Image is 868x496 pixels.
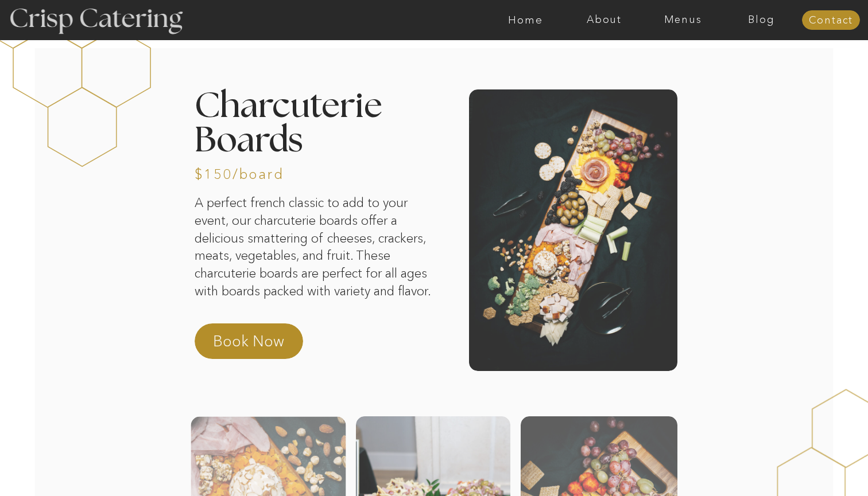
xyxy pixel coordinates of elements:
a: Book Now [213,331,314,358]
a: Contact [802,15,860,26]
p: A perfect french classic to add to your event, our charcuterie boards offer a delicious smatterin... [195,194,436,314]
a: Menus [644,14,722,26]
h2: Charcuterie Boards [195,89,464,120]
a: About [565,14,644,26]
a: Home [486,14,565,26]
h3: $150/board [195,167,260,178]
a: Blog [722,14,801,26]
